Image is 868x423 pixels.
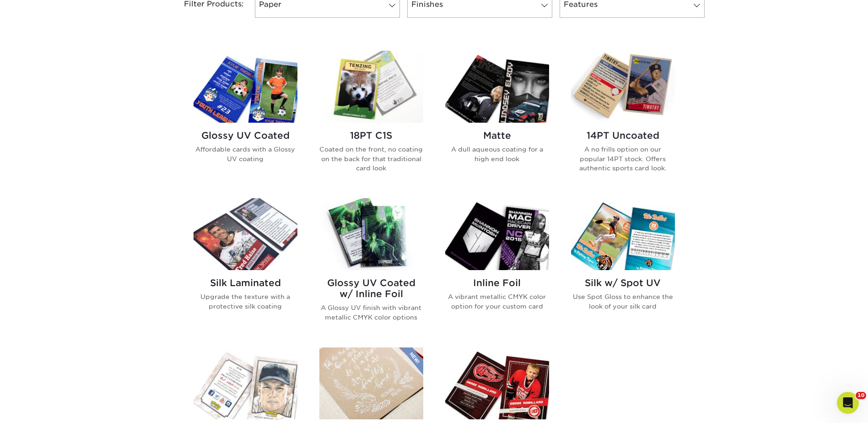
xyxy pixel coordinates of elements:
[445,145,549,163] p: A dull aqueous coating for a high end look
[194,347,297,419] img: Uncoated Linen Trading Cards
[445,292,549,311] p: A vibrant metallic CMYK color option for your custom card
[194,130,297,141] h2: Glossy UV Coated
[856,392,866,399] span: 10
[571,51,675,123] img: 14PT Uncoated Trading Cards
[445,51,549,187] a: Matte Trading Cards Matte A dull aqueous coating for a high end look
[571,145,675,173] p: A no frills option on our popular 14PT stock. Offers authentic sports card look.
[194,145,297,163] p: Affordable cards with a Glossy UV coating
[445,198,549,336] a: Inline Foil Trading Cards Inline Foil A vibrant metallic CMYK color option for your custom card
[319,198,423,270] img: Glossy UV Coated w/ Inline Foil Trading Cards
[194,51,297,187] a: Glossy UV Coated Trading Cards Glossy UV Coated Affordable cards with a Glossy UV coating
[194,198,297,336] a: Silk Laminated Trading Cards Silk Laminated Upgrade the texture with a protective silk coating
[319,347,423,419] img: 18PT French Kraft Trading Cards
[571,277,675,288] h2: Silk w/ Spot UV
[319,51,423,187] a: 18PT C1S Trading Cards 18PT C1S Coated on the front, no coating on the back for that traditional ...
[194,198,297,270] img: Silk Laminated Trading Cards
[571,198,675,270] img: Silk w/ Spot UV Trading Cards
[319,277,423,299] h2: Glossy UV Coated w/ Inline Foil
[319,51,423,123] img: 18PT C1S Trading Cards
[194,277,297,288] h2: Silk Laminated
[319,198,423,336] a: Glossy UV Coated w/ Inline Foil Trading Cards Glossy UV Coated w/ Inline Foil A Glossy UV finish ...
[194,51,297,123] img: Glossy UV Coated Trading Cards
[571,292,675,311] p: Use Spot Gloss to enhance the look of your silk card
[445,51,549,123] img: Matte Trading Cards
[571,51,675,187] a: 14PT Uncoated Trading Cards 14PT Uncoated A no frills option on our popular 14PT stock. Offers au...
[571,130,675,141] h2: 14PT Uncoated
[445,130,549,141] h2: Matte
[445,277,549,288] h2: Inline Foil
[319,145,423,173] p: Coated on the front, no coating on the back for that traditional card look
[837,392,859,414] iframe: Intercom live chat
[445,347,549,419] img: ModCard™ Trading Cards
[319,130,423,141] h2: 18PT C1S
[571,198,675,336] a: Silk w/ Spot UV Trading Cards Silk w/ Spot UV Use Spot Gloss to enhance the look of your silk card
[319,303,423,322] p: A Glossy UV finish with vibrant metallic CMYK color options
[194,292,297,311] p: Upgrade the texture with a protective silk coating
[400,347,423,375] img: New Product
[445,198,549,270] img: Inline Foil Trading Cards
